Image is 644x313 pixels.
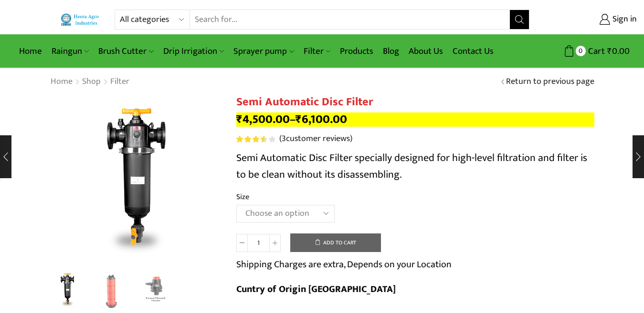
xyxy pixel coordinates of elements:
[296,110,347,129] bdi: 6,100.00
[48,270,87,310] img: Semi Automatic Disc Filter
[236,112,594,127] p: –
[236,281,396,297] b: Cuntry of Origin [GEOGRAPHIC_DATA]
[248,234,269,252] input: Product quantity
[94,40,158,62] a: Brush Cutter
[50,95,222,267] img: Semi Automatic Disc Filter
[190,10,510,29] input: Search for...
[282,131,286,146] span: 3
[136,272,176,311] a: Preesure-inducater
[236,149,587,183] span: Semi Automatic Disc Filter specially designed for high-level filtration and filter is to be clean...
[539,42,630,60] a: 0 Cart ₹0.00
[296,110,302,129] span: ₹
[576,46,586,56] span: 0
[236,95,594,109] h1: Semi Automatic Disc Filter
[14,40,47,62] a: Home
[48,272,87,310] li: 1 / 3
[290,233,381,252] button: Add to cart
[544,11,637,28] a: Sign in
[610,13,637,26] span: Sign in
[50,76,73,88] a: Home
[229,40,298,62] a: Sprayer pump
[110,76,130,88] a: Filter
[586,45,605,58] span: Cart
[335,40,378,62] a: Products
[92,272,131,310] li: 2 / 3
[448,40,498,62] a: Contact Us
[404,40,448,62] a: About Us
[158,40,229,62] a: Drip Irrigation
[510,10,529,29] button: Search button
[82,76,101,88] a: Shop
[236,192,249,202] label: Size
[607,44,612,59] span: ₹
[47,40,94,62] a: Raingun
[236,110,243,129] span: ₹
[607,44,630,59] bdi: 0.00
[50,76,130,88] nav: Breadcrumb
[378,40,404,62] a: Blog
[50,95,222,267] div: 1 / 3
[506,76,594,88] a: Return to previous page
[236,257,452,272] p: Shipping Charges are extra, Depends on your Location
[236,110,290,129] bdi: 4,500.00
[136,272,176,310] li: 3 / 3
[236,136,264,142] span: Rated out of 5 based on customer ratings
[92,272,131,311] a: Disc-Filter
[299,40,335,62] a: Filter
[279,133,352,145] a: (3customer reviews)
[236,136,275,142] div: Rated 3.67 out of 5
[236,136,277,142] span: 3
